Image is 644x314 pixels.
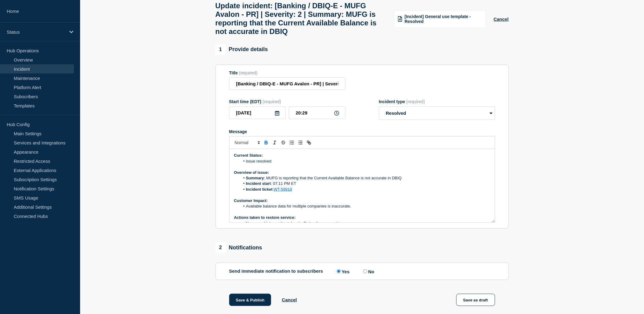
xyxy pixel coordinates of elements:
[215,44,226,55] span: 1
[379,107,495,120] select: Incident type
[246,187,273,192] strong: Incident ticket
[234,198,268,203] strong: Customer Impact:
[240,175,490,181] li: : MUFG is reporting that the Current Available Balance is not accurate in DBIQ
[246,181,271,186] strong: Incident start
[335,268,350,274] label: Yes
[240,187,490,192] li: :
[279,139,288,146] button: Toggle strikethrough text
[240,181,490,186] li: : 07:11 PM ET
[229,107,286,119] input: YYYY-MM-DD
[240,159,490,164] li: Issue resolved
[270,139,279,146] button: Toggle italic text
[229,129,495,134] div: Message
[305,139,313,146] button: Toggle link
[337,269,341,273] input: Yes
[229,70,345,75] div: Title
[398,16,402,22] img: template icon
[379,99,495,104] div: Incident type
[229,294,271,306] button: Save & Publish
[288,139,296,146] button: Toggle ordered list
[363,269,367,273] input: No
[282,297,297,302] button: Cancel
[240,221,490,226] li: No manual intervention taken by Bottomline support teams
[234,215,296,220] strong: Actions taken to restore service:
[289,107,345,119] input: HH:MM
[215,242,226,253] span: 2
[239,70,258,75] span: (required)
[229,77,345,90] input: Title
[240,204,490,209] li: Available balance data for multiple companies is inaccurate.
[230,149,495,222] div: Message
[405,14,482,24] span: [Incident] General use template - Resolved
[263,99,281,104] span: (required)
[234,153,263,158] strong: Current Status:
[296,139,305,146] button: Toggle bulleted list
[262,139,270,146] button: Toggle bold text
[229,268,323,274] p: Send immediate notification to subscribers
[229,99,345,104] div: Start time (EDT)
[246,176,264,180] strong: Summary
[215,44,268,55] div: Provide details
[229,268,495,274] div: Send immediate notification to subscribers
[362,268,374,274] label: No
[494,17,509,22] button: Cancel
[456,294,495,306] button: Save as draft
[215,2,387,36] h1: Update incident: [Banking / DBIQ-E - MUFG Avalon - PR] | Severity: 2 | Summary: MUFG is reporting...
[232,139,262,146] span: Font size
[7,29,65,35] p: Status
[407,99,425,104] span: (required)
[274,187,292,192] a: WT-59918
[234,170,269,175] strong: Overview of issue:
[215,242,262,253] div: Notifications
